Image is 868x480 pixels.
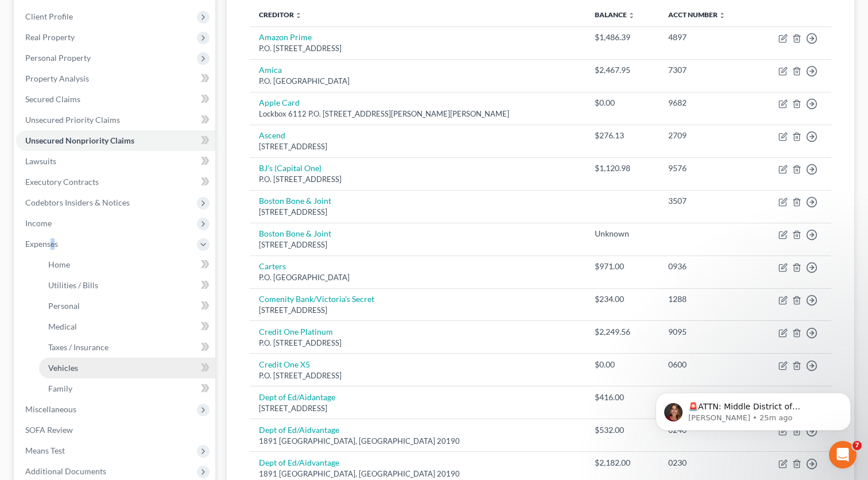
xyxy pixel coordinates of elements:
[595,326,650,338] div: $2,249.56
[595,261,650,272] div: $971.00
[668,64,745,76] div: 7307
[595,424,650,436] div: $532.00
[668,97,745,109] div: 9682
[39,296,215,316] a: Personal
[48,301,80,311] span: Personal
[25,11,73,21] span: Client Profile
[259,436,576,447] div: 1891 [GEOGRAPHIC_DATA], [GEOGRAPHIC_DATA] 20190
[25,156,56,166] span: Lawsuits
[259,272,576,283] div: P.O. [GEOGRAPHIC_DATA]
[259,141,576,152] div: [STREET_ADDRESS]
[295,12,302,19] i: unfold_more
[259,32,312,42] a: Amazon Prime
[259,305,576,316] div: [STREET_ADDRESS]
[25,136,134,145] span: Unsecured Nonpriority Claims
[16,420,215,440] a: SOFA Review
[16,89,215,110] a: Secured Claims
[259,392,335,402] a: Dept of Ed/Aidantage
[259,338,576,349] div: P.O. [STREET_ADDRESS]
[25,218,52,228] span: Income
[595,457,650,469] div: $2,182.00
[16,68,215,89] a: Property Analysis
[595,130,650,141] div: $276.13
[259,76,576,87] div: P.O. [GEOGRAPHIC_DATA]
[595,228,650,239] div: Unknown
[668,130,745,141] div: 2709
[259,359,310,369] a: Credit One X5
[39,254,215,275] a: Home
[25,73,89,83] span: Property Analysis
[668,457,745,469] div: 0230
[259,403,576,414] div: [STREET_ADDRESS]
[48,384,72,393] span: Family
[259,109,576,119] div: Lockbox 6112 P.O. [STREET_ADDRESS][PERSON_NAME][PERSON_NAME]
[25,425,73,435] span: SOFA Review
[25,239,58,249] span: Expenses
[25,466,106,476] span: Additional Documents
[259,196,331,206] a: Boston Bone & Joint
[259,43,576,54] div: P.O. [STREET_ADDRESS]
[668,261,745,272] div: 0936
[259,174,576,185] div: P.O. [STREET_ADDRESS]
[48,280,98,290] span: Utilities / Bills
[668,32,745,43] div: 4897
[595,64,650,76] div: $2,467.95
[595,392,650,403] div: $416.00
[16,110,215,130] a: Unsecured Priority Claims
[259,229,331,238] a: Boston Bone & Joint
[595,32,650,43] div: $1,486.39
[39,337,215,358] a: Taxes / Insurance
[16,130,215,151] a: Unsecured Nonpriority Claims
[668,162,745,174] div: 9576
[25,446,65,455] span: Means Test
[259,239,576,250] div: [STREET_ADDRESS]
[39,358,215,378] a: Vehicles
[259,163,321,173] a: BJ's (Capital One)
[39,378,215,399] a: Family
[25,94,80,104] span: Secured Claims
[25,404,76,414] span: Miscellaneous
[16,151,215,172] a: Lawsuits
[719,12,726,19] i: unfold_more
[39,275,215,296] a: Utilities / Bills
[595,293,650,305] div: $234.00
[668,293,745,305] div: 1288
[259,327,333,336] a: Credit One Platinum
[259,261,286,271] a: Carters
[25,32,75,42] span: Real Property
[25,177,99,187] span: Executory Contracts
[16,172,215,192] a: Executory Contracts
[595,359,650,370] div: $0.00
[25,53,91,63] span: Personal Property
[48,260,70,269] span: Home
[595,162,650,174] div: $1,120.98
[48,342,108,352] span: Taxes / Insurance
[852,441,862,450] span: 7
[48,322,77,331] span: Medical
[259,425,339,435] a: Dept of Ed/Aidvantage
[259,10,302,19] a: Creditor unfold_more
[628,12,635,19] i: unfold_more
[259,294,374,304] a: Comenity Bank/Victoria's Secret
[25,198,130,207] span: Codebtors Insiders & Notices
[595,10,635,19] a: Balance unfold_more
[25,115,120,125] span: Unsecured Priority Claims
[668,359,745,370] div: 0600
[829,441,857,469] iframe: Intercom live chat
[259,370,576,381] div: P.O. [STREET_ADDRESS]
[638,369,868,449] iframe: Intercom notifications message
[668,326,745,338] div: 9095
[259,65,282,75] a: Amica
[48,363,78,373] span: Vehicles
[259,458,339,467] a: Dept of Ed/Aidvantage
[668,10,726,19] a: Acct Number unfold_more
[259,469,576,479] div: 1891 [GEOGRAPHIC_DATA], [GEOGRAPHIC_DATA] 20190
[668,195,745,207] div: 3507
[259,98,300,107] a: Apple Card
[39,316,215,337] a: Medical
[259,207,576,218] div: [STREET_ADDRESS]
